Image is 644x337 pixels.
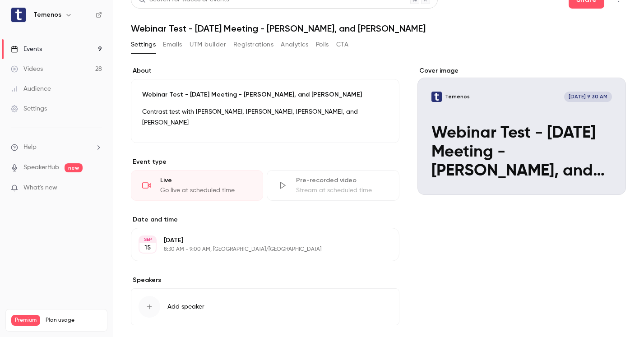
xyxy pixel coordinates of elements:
[131,170,263,201] div: LiveGo live at scheduled time
[11,8,26,22] img: Temenos
[131,288,399,325] button: Add speaker
[131,37,156,52] button: Settings
[163,37,182,52] button: Emails
[11,65,43,74] div: Videos
[296,176,388,185] div: Pre-recorded video
[160,176,252,185] div: Live
[336,37,348,52] button: CTA
[142,106,388,128] p: Contrast test with [PERSON_NAME], [PERSON_NAME], [PERSON_NAME], and [PERSON_NAME]
[131,215,399,224] label: Date and time
[11,143,102,152] li: help-dropdown-opener
[233,37,273,52] button: Registrations
[139,236,156,243] div: SEP
[417,66,626,75] label: Cover image
[417,66,626,195] section: Cover image
[33,10,61,19] h6: Temenos
[11,45,42,54] div: Events
[11,315,40,326] span: Premium
[164,246,352,253] p: 8:30 AM - 9:00 AM, [GEOGRAPHIC_DATA]/[GEOGRAPHIC_DATA]
[190,37,226,52] button: UTM builder
[281,37,309,52] button: Analytics
[46,317,102,324] span: Plan usage
[11,104,47,113] div: Settings
[23,183,57,193] span: What's new
[267,170,399,201] div: Pre-recorded videoStream at scheduled time
[160,186,252,195] div: Go live at scheduled time
[131,66,399,75] label: About
[144,243,151,252] p: 15
[65,163,83,172] span: new
[23,163,59,172] a: SpeakerHub
[131,23,626,34] h1: Webinar Test - [DATE] Meeting - [PERSON_NAME], and [PERSON_NAME]
[316,37,329,52] button: Polls
[131,276,399,285] label: Speakers
[11,84,51,93] div: Audience
[142,90,388,99] p: Webinar Test - [DATE] Meeting - [PERSON_NAME], and [PERSON_NAME]
[296,186,388,195] div: Stream at scheduled time
[131,157,399,166] p: Event type
[164,236,352,245] p: [DATE]
[23,143,37,152] span: Help
[167,302,204,311] span: Add speaker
